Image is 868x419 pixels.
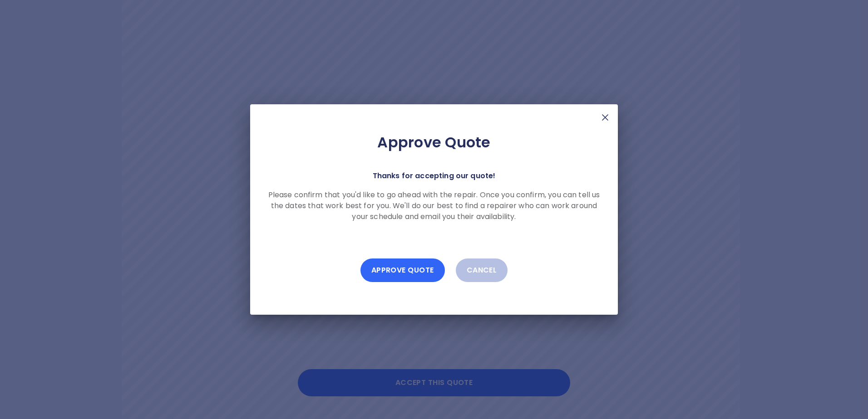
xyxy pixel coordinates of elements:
[456,258,508,282] button: Cancel
[600,112,611,123] img: X Mark
[373,170,496,182] p: Thanks for accepting our quote!
[265,190,603,222] p: Please confirm that you'd like to go ahead with the repair. Once you confirm, you can tell us the...
[265,133,603,151] h2: Approve Quote
[360,258,445,282] button: Approve Quote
